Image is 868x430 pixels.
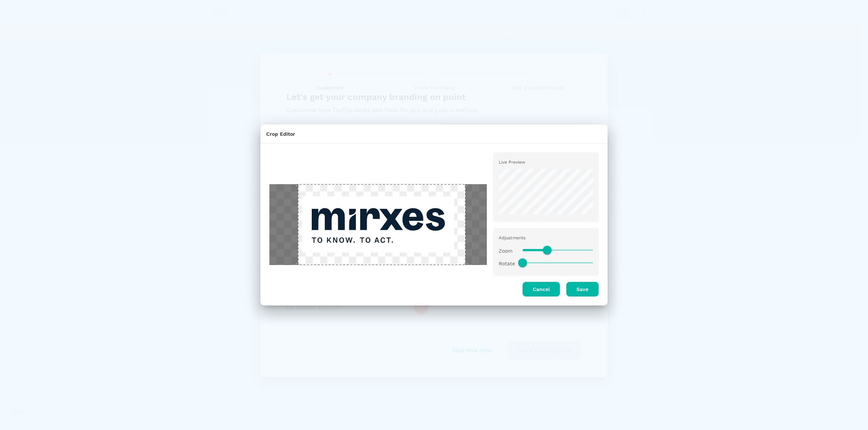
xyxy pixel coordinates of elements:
p: Zoom [499,247,517,254]
p: Rotate [499,260,517,267]
span: Adjustments [499,235,526,240]
span: Live Preview [499,160,526,165]
button: Save [566,282,599,297]
div: Use the arrow keys to move the crop selection area [298,184,465,265]
div: Crop Editor [266,130,602,138]
button: Cancel [522,282,560,297]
